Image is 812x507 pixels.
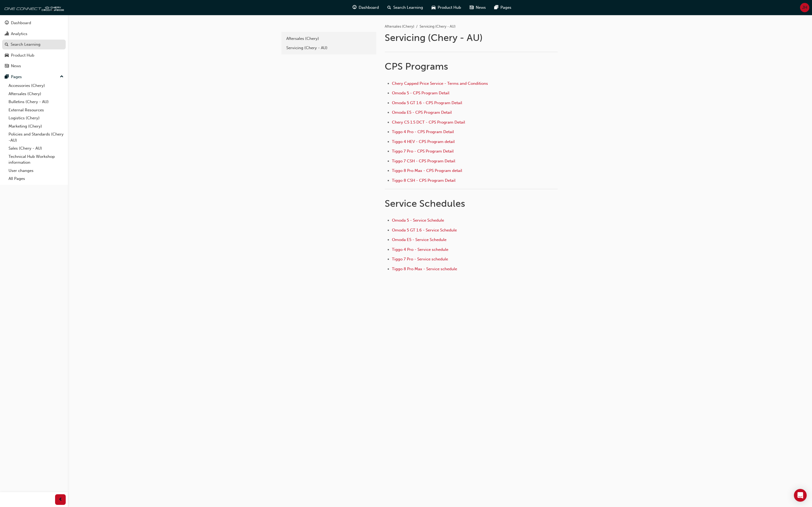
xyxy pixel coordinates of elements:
[5,32,9,36] span: chart-icon
[392,159,455,163] a: Tiggo 7 CSH - CPS Program Detail
[5,75,9,79] span: pages-icon
[11,41,40,48] div: Search Learning
[392,267,457,271] a: Tiggo 8 Pro Max - Service schedule
[11,52,34,58] div: Product Hub
[490,2,516,13] a: pages-iconPages
[11,74,22,80] div: Pages
[438,5,461,11] span: Product Hub
[6,114,66,122] a: Logistics (Chery)
[800,3,809,12] button: JH
[2,29,66,39] a: Analytics
[5,42,9,47] span: search-icon
[392,129,454,134] a: Tiggo 4 Pro - CPS Program Detail
[359,5,379,11] span: Dashboard
[385,198,465,209] span: Service Schedules
[11,20,31,26] div: Dashboard
[393,5,423,11] span: Search Learning
[3,2,64,13] img: oneconnect
[794,489,807,502] div: Open Intercom Messenger
[5,64,9,69] span: news-icon
[392,168,462,173] a: Tiggo 8 Pro Max - CPS Program detail
[6,122,66,130] a: Marketing (Chery)
[385,32,559,44] h1: Servicing (Chery - AU)
[432,4,436,11] span: car-icon
[385,61,448,72] span: CPS Programs
[11,31,27,37] div: Analytics
[392,257,448,261] a: Tiggo 7 Pro - Service schedule
[5,21,9,26] span: guage-icon
[348,2,383,13] a: guage-iconDashboard
[476,5,486,11] span: News
[465,2,490,13] a: news-iconNews
[6,167,66,175] a: User changes
[284,43,374,53] a: Servicing (Chery - AU)
[392,81,488,86] a: Chery Capped Price Service - Terms and Conditions
[59,496,63,503] span: prev-icon
[392,228,457,233] a: Omoda 5 GT 1.6 - Service Schedule
[5,53,9,58] span: car-icon
[2,72,66,82] button: Pages
[470,4,474,11] span: news-icon
[2,40,66,49] a: Search Learning
[6,90,66,98] a: Aftersales (Chery)
[494,4,498,11] span: pages-icon
[286,36,371,42] div: Aftersales (Chery)
[6,98,66,106] a: Bulletins (Chery - AU)
[353,4,357,11] span: guage-icon
[6,153,66,167] a: Technical Hub Workshop information
[11,63,21,69] div: News
[6,82,66,90] a: Accessories (Chery)
[392,237,446,242] a: Omoda E5 - Service Schedule
[802,5,807,11] span: JH
[420,24,455,30] li: Servicing (Chery - AU)
[392,149,454,154] a: Tiggo 7 Pro - CPS Program Detail
[427,2,465,13] a: car-iconProduct Hub
[500,5,511,11] span: Pages
[2,50,66,60] a: Product Hub
[392,100,462,105] a: Omoda 5 GT 1.6 - CPS Program Detail
[284,34,374,43] a: Aftersales (Chery)
[392,218,444,223] a: Omoda 5 - Service Schedule
[6,106,66,114] a: External Resources
[392,178,455,183] a: Tiggo 8 CSH - CPS Program Detail
[392,120,465,125] a: Chery C5 1.5 DCT - CPS Program Detail
[6,175,66,183] a: All Pages
[60,73,64,80] span: up-icon
[2,17,66,72] button: DashboardAnalyticsSearch LearningProduct HubNews
[392,110,452,115] a: Omoda E5 - CPS Program Detail
[392,91,449,95] a: Omoda 5 - CPS Program Detail
[6,130,66,144] a: Policies and Standards (Chery -AU)
[286,45,371,51] div: Servicing (Chery - AU)
[392,247,448,252] a: Tiggo 4 Pro - Service schedule
[2,18,66,28] a: Dashboard
[392,139,455,144] a: Tiggo 4 HEV - CPS Program detail
[387,4,391,11] span: search-icon
[6,144,66,153] a: Sales (Chery - AU)
[385,24,414,29] a: Aftersales (Chery)
[2,61,66,71] a: News
[383,2,427,13] a: search-iconSearch Learning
